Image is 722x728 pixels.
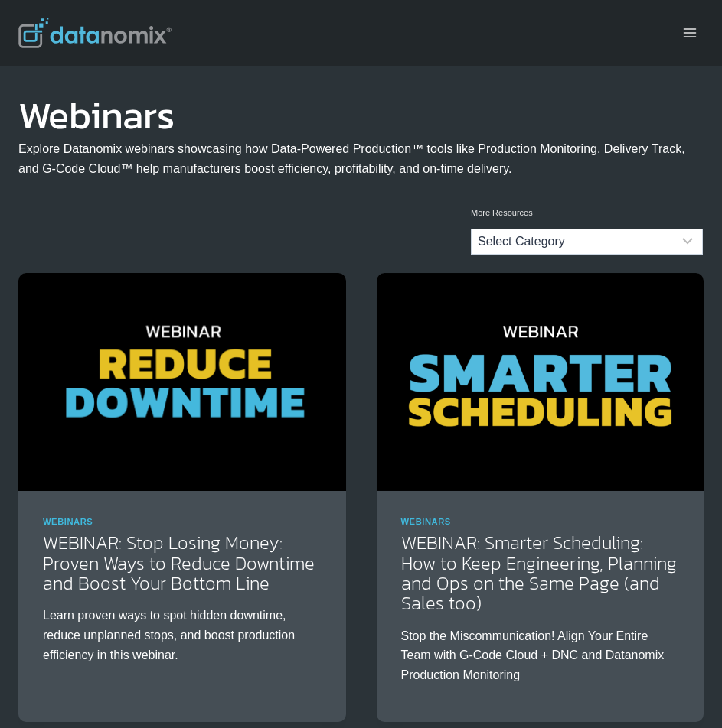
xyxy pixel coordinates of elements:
button: Open menu [675,21,704,44]
iframe: Popup CTA [8,414,245,720]
p: More Resources [471,206,703,220]
img: Datanomix [18,18,172,48]
img: Smarter Scheduling: How To Keep Engineering, Planning and Ops on the Same Page [377,273,704,491]
span: Explore Datanomix webinars showcasing how Data-Powered Production™ tools like Production Monitori... [18,142,685,175]
a: WEBINAR: Smarter Scheduling: How to Keep Engineering, Planning and Ops on the Same Page (and Sale... [401,529,677,616]
a: Webinars [401,517,451,526]
p: Stop the Miscommunication! Align Your Entire Team with G-Code Cloud + DNC and Datanomix Productio... [401,626,680,685]
img: WEBINAR: Discover practical ways to reduce downtime, boost productivity, and improve profits in y... [18,273,346,491]
h1: Webinars [18,104,704,127]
